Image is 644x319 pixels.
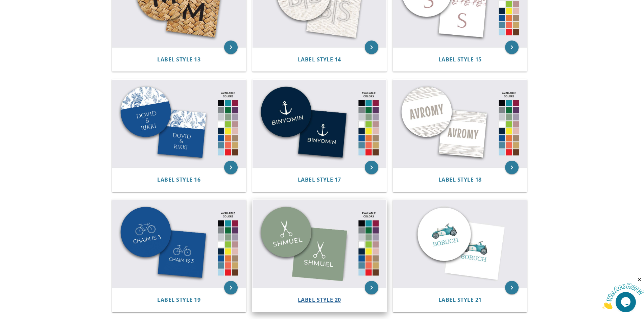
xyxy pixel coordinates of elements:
img: Label Style 18 [393,80,527,167]
a: keyboard_arrow_right [505,41,519,54]
a: Label Style 20 [298,297,341,303]
a: keyboard_arrow_right [365,281,378,294]
img: Label Style 20 [253,200,386,288]
a: Label Style 15 [438,56,482,63]
a: keyboard_arrow_right [505,161,519,174]
span: Label Style 18 [438,176,482,183]
a: keyboard_arrow_right [224,41,238,54]
span: Label Style 16 [157,176,200,183]
span: Label Style 17 [298,176,341,183]
a: keyboard_arrow_right [224,161,238,174]
a: Label Style 13 [157,56,200,63]
img: Label Style 21 [393,200,527,288]
iframe: chat widget [602,277,644,309]
span: Label Style 20 [298,296,341,303]
a: Label Style 14 [298,56,341,63]
a: Label Style 17 [298,177,341,183]
a: Label Style 21 [438,297,482,303]
img: Label Style 17 [253,80,386,167]
a: Label Style 18 [438,177,482,183]
img: Label Style 16 [112,80,246,167]
span: Label Style 19 [157,296,200,303]
span: Label Style 21 [438,296,482,303]
span: Label Style 14 [298,56,341,63]
a: keyboard_arrow_right [365,41,378,54]
span: Label Style 13 [157,56,200,63]
img: Label Style 19 [112,200,246,288]
a: keyboard_arrow_right [505,281,519,294]
span: Label Style 15 [438,56,482,63]
a: keyboard_arrow_right [224,281,238,294]
a: keyboard_arrow_right [365,161,378,174]
a: Label Style 16 [157,177,200,183]
a: Label Style 19 [157,297,200,303]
